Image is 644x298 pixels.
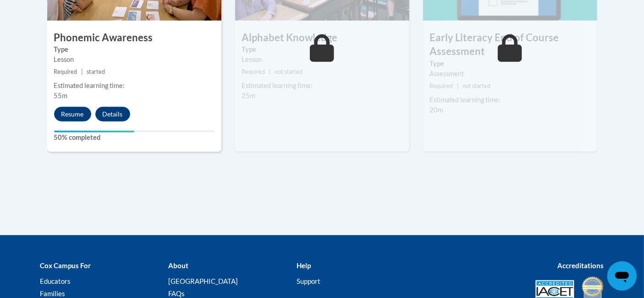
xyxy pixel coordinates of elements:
span: Required [54,68,77,75]
a: Support [297,277,320,285]
div: Estimated learning time: [54,81,215,91]
div: Estimated learning time: [430,95,590,105]
h3: Early Literacy End of Course Assessment [423,31,597,59]
a: Educators [40,277,71,285]
label: Type [54,44,215,55]
span: 55m [54,92,68,99]
a: FAQs [168,289,185,298]
iframe: Button to launch messaging window [607,261,637,291]
span: started [87,68,105,75]
label: Type [430,59,590,69]
span: 20m [430,106,444,114]
div: Your progress [54,131,134,132]
b: Cox Campus For [40,261,91,270]
b: Accreditations [558,261,604,270]
span: not started [462,83,490,89]
span: Required [242,68,265,75]
span: not started [275,68,303,75]
span: 25m [242,92,256,99]
span: Required [430,83,453,89]
span: | [457,83,459,89]
a: [GEOGRAPHIC_DATA] [168,277,238,285]
b: Help [297,261,311,270]
label: Type [242,44,402,55]
div: Lesson [242,55,402,65]
h3: Phonemic Awareness [47,31,221,45]
label: 50% completed [54,132,215,143]
div: Estimated learning time: [242,81,402,91]
button: Resume [54,107,91,121]
div: Assessment [430,69,590,79]
span: | [81,68,83,75]
h3: Alphabet Knowledge [235,31,409,45]
b: About [168,261,188,270]
a: Families [40,289,66,298]
div: Lesson [54,55,215,65]
span: | [269,68,271,75]
button: Details [95,107,130,121]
